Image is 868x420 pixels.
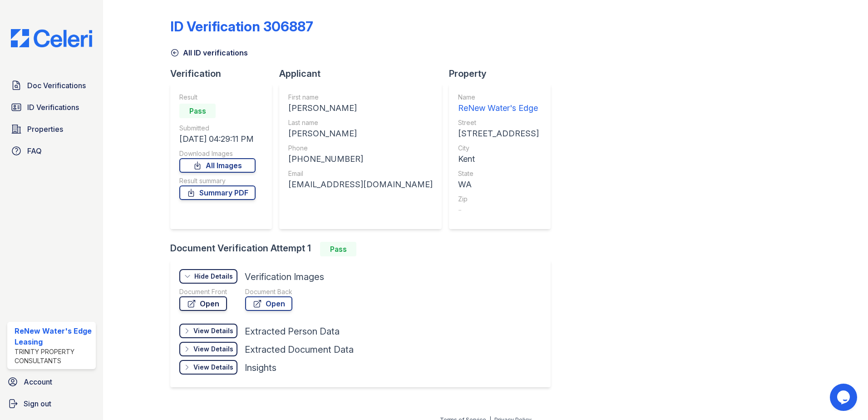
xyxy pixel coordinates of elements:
[193,345,233,354] div: View Details
[458,204,539,216] div: -
[170,67,279,80] div: Verification
[27,80,86,91] span: Doc Verifications
[27,145,42,156] span: FAQ
[320,242,356,256] div: Pass
[7,120,96,138] a: Properties
[179,296,227,311] a: Open
[458,195,539,204] div: Zip
[245,287,292,296] div: Document Back
[288,93,433,102] div: First name
[458,118,539,127] div: Street
[4,373,99,391] a: Account
[179,124,256,133] div: Submitted
[279,67,449,80] div: Applicant
[15,347,92,365] div: Trinity Property Consultants
[458,93,539,115] a: Name ReNew Water's Edge
[288,118,433,127] div: Last name
[170,242,558,256] div: Document Verification Attempt 1
[179,185,256,200] a: Summary PDF
[458,93,539,102] div: Name
[288,127,433,140] div: [PERSON_NAME]
[245,270,324,283] div: Verification Images
[170,47,248,58] a: All ID verifications
[24,398,51,409] span: Sign out
[288,102,433,115] div: [PERSON_NAME]
[27,124,63,135] span: Properties
[458,127,539,140] div: [STREET_ADDRESS]
[830,384,859,411] iframe: chat widget
[288,178,433,191] div: [EMAIL_ADDRESS][DOMAIN_NAME]
[4,29,99,47] img: CE_Logo_Blue-a8612792a0a2168367f1c8372b55b34899dd931a85d93a1a3d3e32e68fde9ad4.png
[458,102,539,115] div: ReNew Water's Edge
[4,395,99,413] a: Sign out
[245,343,354,356] div: Extracted Document Data
[179,133,256,145] div: [DATE] 04:29:11 PM
[7,142,96,160] a: FAQ
[179,287,227,296] div: Document Front
[458,144,539,153] div: City
[179,93,256,102] div: Result
[179,104,216,118] div: Pass
[7,98,96,116] a: ID Verifications
[170,18,313,35] div: ID Verification 306887
[288,144,433,153] div: Phone
[179,149,256,158] div: Download Images
[179,158,256,173] a: All Images
[7,76,96,95] a: Doc Verifications
[245,361,276,374] div: Insights
[193,326,233,335] div: View Details
[245,325,340,338] div: Extracted Person Data
[458,153,539,165] div: Kent
[288,169,433,178] div: Email
[27,102,79,113] span: ID Verifications
[288,153,433,165] div: [PHONE_NUMBER]
[193,363,233,372] div: View Details
[458,178,539,191] div: WA
[15,325,92,347] div: ReNew Water's Edge Leasing
[245,296,292,311] a: Open
[449,67,558,80] div: Property
[458,169,539,178] div: State
[24,376,52,387] span: Account
[179,176,256,185] div: Result summary
[194,272,233,281] div: Hide Details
